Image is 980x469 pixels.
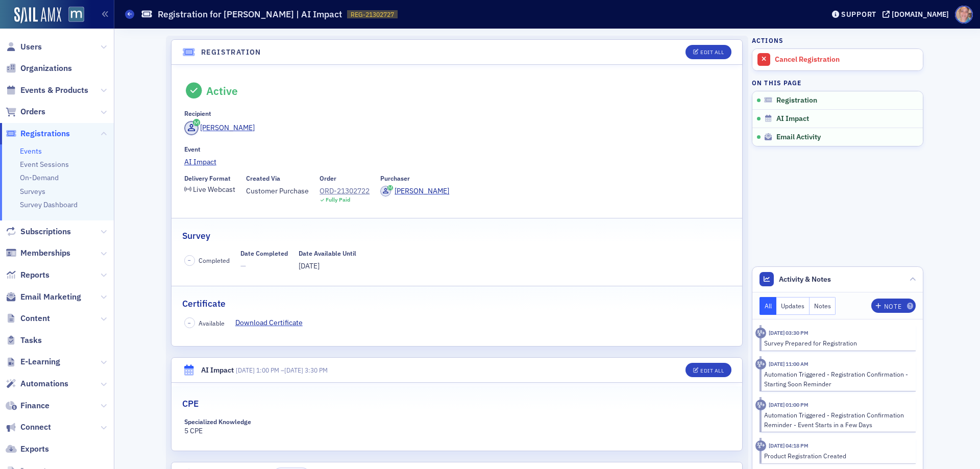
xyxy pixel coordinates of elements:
h2: Certificate [182,297,226,310]
time: 9/16/2025 01:00 PM [769,401,808,408]
div: Delivery Format [184,175,231,182]
time: 9/18/2025 11:00 AM [769,360,808,367]
a: Event Sessions [20,160,69,169]
time: 9/19/2025 03:30 PM [769,329,808,336]
a: Download Certificate [235,317,310,328]
a: View Homepage [61,7,84,24]
button: Updates [776,297,810,315]
div: Date Available Until [299,250,356,257]
div: [PERSON_NAME] [395,186,449,196]
a: AI Impact [184,157,730,167]
div: Purchaser [380,175,410,182]
button: All [759,297,777,315]
h2: Survey [182,229,210,242]
span: Automations [20,378,68,389]
a: E-Learning [6,356,60,367]
span: Registration [776,96,817,105]
button: Edit All [685,45,731,59]
img: SailAMX [68,7,84,22]
a: Registrations [6,128,70,139]
a: Cancel Registration [752,49,923,70]
div: Fully Paid [326,196,350,203]
a: [PERSON_NAME] [184,121,255,135]
span: Subscriptions [20,226,71,237]
a: Users [6,41,42,53]
span: Users [20,41,42,53]
a: Finance [6,400,50,411]
span: Reports [20,269,50,281]
div: AI Impact [201,365,234,376]
div: Edit All [700,50,724,55]
div: 5 CPE [184,418,313,436]
div: Specialized Knowledge [184,418,251,426]
div: Date Completed [240,250,288,257]
span: Tasks [20,335,42,346]
button: Edit All [685,363,731,377]
div: [PERSON_NAME] [200,122,255,133]
span: Completed [199,256,230,265]
a: Events [20,146,42,156]
a: Surveys [20,187,45,196]
span: Orders [20,106,45,117]
div: Order [320,175,336,182]
div: Activity [755,400,766,410]
span: Memberships [20,248,70,259]
span: Activity & Notes [779,274,831,285]
span: – [188,319,191,327]
a: ORD-21302722 [320,186,370,196]
span: Organizations [20,63,72,74]
div: [DOMAIN_NAME] [892,10,949,19]
a: Content [6,313,50,324]
span: Profile [955,6,973,23]
a: Automations [6,378,68,389]
h4: On this page [752,78,923,87]
div: Product Registration Created [764,451,909,460]
button: Note [871,299,916,313]
span: Registrations [20,128,70,139]
div: Active [206,84,238,97]
span: — [240,261,288,271]
h2: CPE [182,397,199,410]
time: 9/10/2025 04:18 PM [769,442,808,449]
span: – [188,257,191,264]
div: Cancel Registration [775,55,918,64]
a: Exports [6,443,49,455]
div: Activity [755,328,766,338]
div: Edit All [700,368,724,374]
a: On-Demand [20,173,59,182]
a: Email Marketing [6,291,81,303]
span: Events & Products [20,85,88,96]
div: Live Webcast [193,187,235,192]
time: 3:30 PM [305,366,328,374]
button: Notes [810,297,836,315]
div: Event [184,145,201,153]
span: [DATE] [236,366,255,374]
h4: Registration [201,47,261,58]
a: Memberships [6,248,70,259]
a: Reports [6,269,50,281]
h4: Actions [752,36,783,45]
a: [PERSON_NAME] [380,186,449,196]
a: Orders [6,106,45,117]
a: Survey Dashboard [20,200,78,209]
div: Survey Prepared for Registration [764,338,909,348]
span: Email Activity [776,133,821,142]
a: Subscriptions [6,226,71,237]
span: Email Marketing [20,291,81,303]
button: [DOMAIN_NAME] [883,11,952,18]
div: – [236,365,328,375]
h1: Registration for [PERSON_NAME] | AI Impact [158,8,342,20]
span: Exports [20,443,49,455]
span: AI Impact [776,114,809,124]
img: SailAMX [14,7,61,23]
div: Note [884,304,901,309]
a: Tasks [6,335,42,346]
span: E-Learning [20,356,60,367]
div: Support [841,10,876,19]
div: Activity [755,440,766,451]
a: Events & Products [6,85,88,96]
span: Connect [20,422,51,433]
span: Available [199,318,225,328]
